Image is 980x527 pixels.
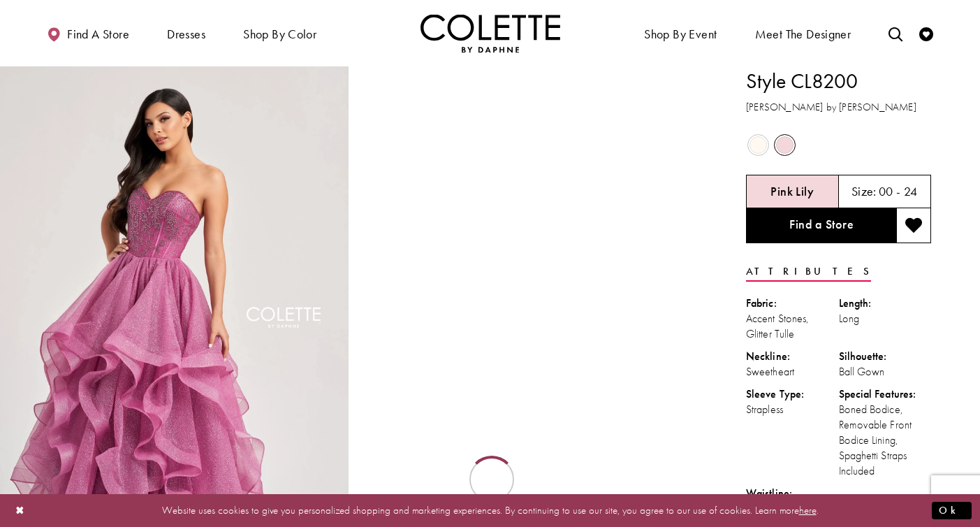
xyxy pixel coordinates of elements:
[746,296,839,311] div: Fabric:
[799,503,817,517] a: here
[243,27,316,41] span: Shop by color
[773,133,797,157] div: Pink Lily
[746,99,931,115] h3: [PERSON_NAME] by [PERSON_NAME]
[839,402,932,479] div: Boned Bodice, Removable Front Bodice Lining, Spaghetti Straps Included
[755,27,851,41] span: Meet the designer
[43,14,133,52] a: Find a store
[746,402,839,417] div: Strapless
[879,185,918,198] h5: 00 - 24
[746,349,839,364] div: Neckline:
[839,349,932,364] div: Silhouette:
[420,14,560,52] img: Colette by Daphne
[746,311,839,342] div: Accent Stones, Glitter Tulle
[746,208,896,243] a: Find a Store
[885,14,906,52] a: Toggle search
[746,387,839,402] div: Sleeve Type:
[8,498,32,523] button: Close Dialog
[851,183,877,199] span: Size:
[420,14,560,52] a: Visit Home Page
[746,133,770,157] div: Diamond White
[839,311,932,326] div: Long
[746,486,839,501] div: Waistline:
[746,364,839,380] div: Sweetheart
[839,387,932,402] div: Special Features:
[916,14,937,52] a: Check Wishlist
[641,14,720,52] span: Shop By Event
[101,501,879,520] p: Website uses cookies to give you personalized shopping and marketing experiences. By continuing t...
[644,27,717,41] span: Shop By Event
[67,27,129,41] span: Find a store
[746,66,931,96] h1: Style CL8200
[932,502,972,519] button: Submit Dialog
[746,132,931,159] div: Product color controls state depends on size chosen
[770,185,814,198] h5: Chosen color
[167,27,205,41] span: Dresses
[839,296,932,311] div: Length:
[752,14,855,52] a: Meet the designer
[163,14,209,52] span: Dresses
[240,14,320,52] span: Shop by color
[896,208,931,243] button: Add to wishlist
[356,66,704,241] video: Style CL8200 Colette by Daphne #1 autoplay loop mute video
[839,364,932,380] div: Ball Gown
[746,261,871,282] a: Attributes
